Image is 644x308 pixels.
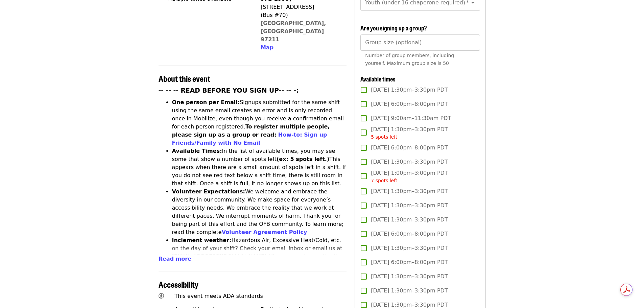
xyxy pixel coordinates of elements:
[172,188,347,236] li: We welcome and embrace the diversity in our community. We make space for everyone’s accessibility...
[261,44,273,51] span: Map
[371,114,451,122] span: [DATE] 9:00am–11:30am PDT
[172,132,327,146] a: How-to: Sign up Friends/Family with No Email
[371,125,448,141] span: [DATE] 1:30pm–3:30pm PDT
[222,229,307,235] a: Volunteer Agreement Policy
[371,158,448,166] span: [DATE] 1:30pm–3:30pm PDT
[371,258,448,266] span: [DATE] 6:00pm–8:00pm PDT
[159,278,198,290] span: Accessibility
[277,156,329,162] strong: (ex: 5 spots left.)
[172,123,330,138] strong: To register multiple people, please sign up as a group or read:
[360,34,480,51] input: [object Object]
[172,147,347,188] li: In the list of available times, you may see some that show a number of spots left This appears wh...
[360,23,427,32] span: Are you signing up a group?
[371,134,397,140] span: 5 spots left
[159,255,191,263] button: Read more
[159,87,299,94] strong: -- -- -- READ BEFORE YOU SIGN UP-- -- -:
[371,187,448,195] span: [DATE] 1:30pm–3:30pm PDT
[172,99,240,105] strong: One person per Email:
[159,72,210,84] span: About this event
[371,169,448,184] span: [DATE] 1:00pm–3:00pm PDT
[261,20,326,43] a: [GEOGRAPHIC_DATA], [GEOGRAPHIC_DATA] 97211
[261,11,341,19] div: (Bus #70)
[159,293,164,299] i: universal-access icon
[371,86,448,94] span: [DATE] 1:30pm–3:30pm PDT
[365,53,454,66] span: Number of group members, including yourself. Maximum group size is 50
[360,74,396,83] span: Available times
[371,287,448,295] span: [DATE] 1:30pm–3:30pm PDT
[371,216,448,224] span: [DATE] 1:30pm–3:30pm PDT
[371,100,448,108] span: [DATE] 6:00pm–8:00pm PDT
[371,178,397,183] span: 7 spots left
[371,144,448,152] span: [DATE] 6:00pm–8:00pm PDT
[172,236,347,277] li: Hazardous Air, Excessive Heat/Cold, etc. on the day of your shift? Check your email inbox or emai...
[371,273,448,281] span: [DATE] 1:30pm–3:30pm PDT
[159,256,191,262] span: Read more
[172,148,222,154] strong: Available Times:
[172,237,232,243] strong: Inclement weather:
[371,230,448,238] span: [DATE] 6:00pm–8:00pm PDT
[371,202,448,210] span: [DATE] 1:30pm–3:30pm PDT
[174,293,263,299] span: This event meets ADA standards
[261,3,341,11] div: [STREET_ADDRESS]
[172,98,347,147] li: Signups submitted for the same shift using the same email creates an error and is only recorded o...
[261,44,273,52] button: Map
[172,188,245,195] strong: Volunteer Expectations:
[371,244,448,252] span: [DATE] 1:30pm–3:30pm PDT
